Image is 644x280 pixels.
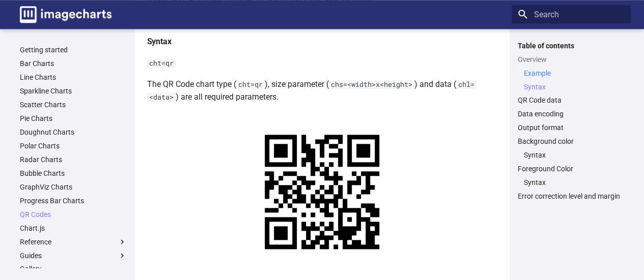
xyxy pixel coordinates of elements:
a: Data encoding [518,109,625,118]
p: The QR Code chart type ( ), size parameter ( ) and data ( ) are all required parameters. [147,78,497,104]
a: Output format [518,123,625,132]
a: Image-Charts documentation [16,2,116,27]
label: Guides [20,251,127,260]
a: Syntax [524,82,625,91]
a: Chart.js [20,224,127,233]
a: Getting started [20,45,127,54]
a: Example [524,69,625,78]
a: GraphViz Charts [20,182,127,192]
a: Pie Charts [20,114,127,123]
nav: Background color [518,150,625,160]
label: Table of contents [512,41,631,50]
a: Gallery [20,264,127,273]
img: logo [20,6,111,23]
a: Overview [518,55,625,64]
a: Error correction level and margin [518,192,625,201]
a: Background color [518,137,625,146]
code: cht=qr [147,58,176,68]
a: Progress Bar Charts [20,196,127,205]
a: Doughnut Charts [20,128,127,137]
a: Polar Charts [20,141,127,150]
img: chart [242,112,402,272]
a: QR Code data [518,96,625,105]
code: chs=<width>x<height> [329,80,414,89]
input: Search [512,5,631,23]
nav: Foreground Color [518,178,625,187]
a: Radar Charts [20,155,127,164]
h4: Syntax [147,35,497,48]
a: Syntax [524,150,625,160]
a: Scatter Charts [20,100,127,109]
nav: Table of contents [512,41,631,201]
a: Syntax [524,178,625,187]
label: Reference [20,237,127,246]
a: Foreground Color [518,164,625,173]
a: Bar Charts [20,59,127,68]
a: Bubble Charts [20,169,127,178]
a: Line Charts [20,73,127,82]
nav: Overview [518,69,625,91]
code: cht=qr [236,80,265,89]
a: QR Codes [20,210,127,219]
a: Sparkline Charts [20,86,127,96]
